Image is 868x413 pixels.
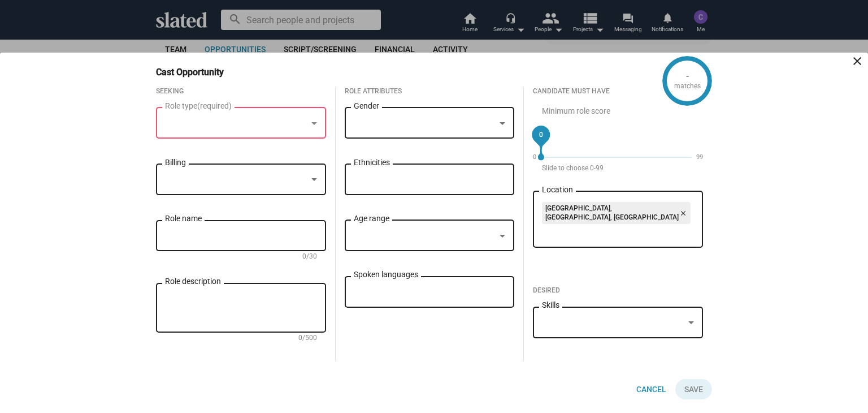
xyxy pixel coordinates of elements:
[298,334,317,343] mat-hint: 0/500
[686,70,689,82] div: -
[537,129,545,140] span: 0
[850,54,864,68] mat-icon: close
[679,208,687,218] mat-icon: close
[345,87,515,96] div: Role Attributes
[156,66,240,78] h3: Cast Opportunity
[533,87,703,96] div: Candidate Must Have
[302,252,317,261] mat-hint: 0/30
[636,379,666,399] span: Cancel
[542,202,691,224] mat-chip: [GEOGRAPHIC_DATA], [GEOGRAPHIC_DATA], [GEOGRAPHIC_DATA]
[533,105,703,117] div: Minimum role score
[533,286,703,295] div: Desired
[674,82,701,91] div: matches
[533,153,536,171] span: 0
[696,153,703,171] span: 99
[627,379,675,399] button: Cancel
[156,87,326,96] div: Seeking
